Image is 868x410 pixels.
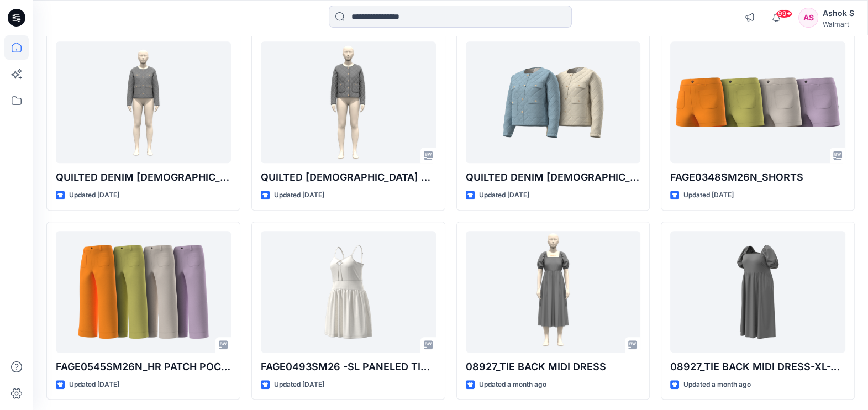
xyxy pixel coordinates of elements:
p: QUILTED DENIM [DEMOGRAPHIC_DATA] LIKE JACKET [466,170,641,185]
a: FAGE0545SM26N_HR PATCH POCKET CROPPED WIDE LEG [56,231,231,353]
p: 08927_TIE BACK MIDI DRESS-XL-XXXL [670,359,845,375]
div: Walmart [823,20,854,28]
p: Updated [DATE] [479,190,529,201]
a: 08927_TIE BACK MIDI DRESS-XL-XXXL [670,231,845,353]
p: FAGE0545SM26N_HR PATCH POCKET CROPPED WIDE LEG [56,359,231,375]
a: QUILTED DENIM LADY LIKE JACKET [56,41,231,163]
a: FAGE0348SM26N_SHORTS [670,41,845,163]
p: Updated [DATE] [274,379,324,391]
span: 99+ [776,9,792,18]
p: Updated a month ago [683,379,751,391]
p: FAGE0493SM26 -SL PANELED TIE MINI DRESS [261,359,436,375]
div: Ashok S [823,7,854,20]
p: Updated [DATE] [683,190,734,201]
a: FAGE0493SM26 -SL PANELED TIE MINI DRESS [261,231,436,353]
a: QUILTED LADY LIKE JACKET [261,41,436,163]
p: Updated a month ago [479,379,546,391]
p: QUILTED [DEMOGRAPHIC_DATA] LIKE JACKET [261,170,436,185]
p: Updated [DATE] [274,190,324,201]
p: QUILTED DENIM [DEMOGRAPHIC_DATA] LIKE JACKET [56,170,231,185]
div: AS [798,8,818,28]
p: 08927_TIE BACK MIDI DRESS [466,359,641,375]
p: Updated [DATE] [69,190,119,201]
a: 08927_TIE BACK MIDI DRESS [466,231,641,353]
p: Updated [DATE] [69,379,119,391]
p: FAGE0348SM26N_SHORTS [670,170,845,185]
a: QUILTED DENIM LADY LIKE JACKET [466,41,641,163]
